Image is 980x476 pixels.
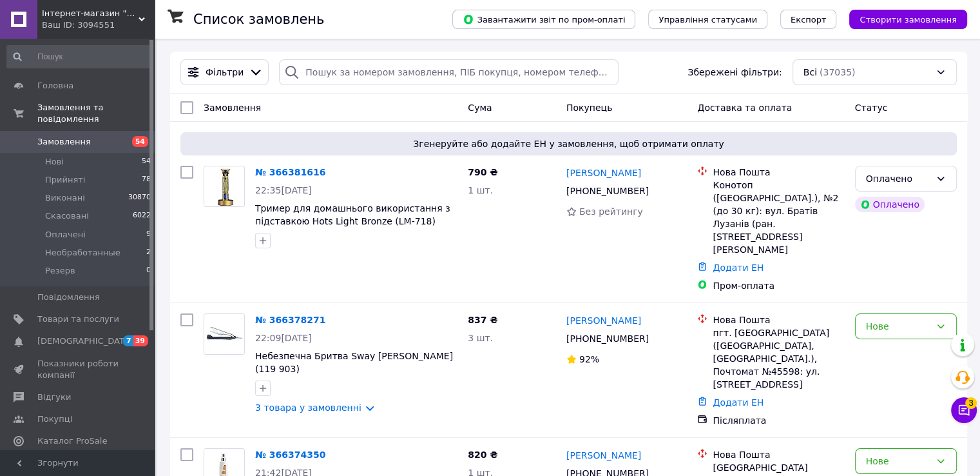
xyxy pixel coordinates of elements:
button: Завантажити звіт по пром-оплаті [452,10,635,29]
span: Збережені фільтри: [687,66,782,79]
span: Згенеруйте або додайте ЕН у замовлення, щоб отримати оплату [186,137,952,150]
div: пгт. [GEOGRAPHIC_DATA] ([GEOGRAPHIC_DATA], [GEOGRAPHIC_DATA].), Почтомат №45598: ул. [STREET_ADDR... [713,326,844,391]
a: Фото товару [204,166,245,207]
span: Необработанные [45,247,120,259]
span: Створити замовлення [860,15,957,25]
span: Замовлення [204,103,261,113]
button: Створити замовлення [849,10,967,29]
div: Нове [866,454,930,468]
span: 54 [132,136,148,147]
a: № 366381616 [255,167,325,177]
a: Небезпечна Бритва Sway [PERSON_NAME] (119 903) [255,351,453,374]
div: Нова Пошта [713,313,844,326]
span: Покупець [566,103,612,113]
span: 22:35[DATE] [255,185,312,195]
span: Всі [803,66,817,79]
span: Показники роботи компанії [37,358,119,381]
span: Товари та послуги [37,313,119,325]
span: 1 шт. [468,185,493,195]
button: Чат з покупцем3 [951,397,977,423]
a: Фото товару [204,313,245,355]
span: 2 [146,247,151,259]
span: 837 ₴ [468,315,497,325]
span: 54 [142,156,151,168]
div: Післяплата [713,414,844,427]
a: Додати ЕН [713,397,764,408]
span: 790 ₴ [468,167,497,177]
span: (37035) [820,67,855,77]
span: 9 [146,229,151,241]
span: Нові [45,156,64,168]
span: Головна [37,80,73,92]
span: 30870 [128,192,151,204]
h1: Список замовлень [193,12,324,27]
span: 6022 [133,210,151,222]
span: Управління статусами [658,15,757,25]
span: Скасовані [45,210,89,222]
span: 78 [142,174,151,186]
span: Без рейтингу [579,206,643,217]
div: Пром-оплата [713,279,844,292]
span: 0 [146,265,151,277]
span: 7 [123,335,133,346]
div: Оплачено [866,172,930,186]
input: Пошук [6,45,152,68]
span: 3 шт. [468,333,493,343]
div: Нова Пошта [713,166,844,179]
span: Каталог ProSale [37,435,107,447]
img: Фото товару [204,166,244,206]
input: Пошук за номером замовлення, ПІБ покупця, номером телефону, Email, номером накладної [279,59,619,85]
div: Оплачено [855,197,925,212]
span: 3 [965,397,977,409]
span: 22:09[DATE] [255,333,312,343]
a: [PERSON_NAME] [566,449,641,462]
span: 92% [579,354,599,364]
a: 3 товара у замовленні [255,402,361,413]
span: [PHONE_NUMBER] [566,186,649,196]
span: Інтернет-магазин "Злий Стиліст" [42,8,139,19]
span: Покупці [37,413,72,425]
span: Замовлення та повідомлення [37,102,155,125]
button: Управління статусами [648,10,767,29]
div: Конотоп ([GEOGRAPHIC_DATA].), №2 (до 30 кг): вул. Братів Лузанів (ран. [STREET_ADDRESS][PERSON_NAME] [713,179,844,256]
span: [PHONE_NUMBER] [566,333,649,344]
span: Прийняті [45,174,85,186]
div: Нове [866,319,930,333]
span: 39 [133,335,148,346]
span: Замовлення [37,136,91,148]
a: № 366378271 [255,315,325,325]
a: [PERSON_NAME] [566,166,641,179]
span: Статус [855,103,888,113]
img: Фото товару [204,314,244,354]
button: Експорт [780,10,837,29]
span: Оплачені [45,229,86,241]
a: [PERSON_NAME] [566,314,641,327]
span: Експорт [791,15,827,25]
span: Cума [468,103,492,113]
div: Ваш ID: 3094551 [42,19,155,31]
a: Створити замовлення [836,14,967,24]
span: Фільтри [206,66,244,79]
a: Тример для домашнього використання з підставкою Hots Light Bronze (LM-718) [255,203,450,226]
span: Повідомлення [37,292,100,303]
span: [DEMOGRAPHIC_DATA] [37,335,133,347]
span: Відгуки [37,392,71,403]
span: Доставка та оплата [697,103,792,113]
span: 820 ₴ [468,450,497,460]
span: Виконані [45,192,85,204]
span: Резерв [45,265,75,277]
span: Завантажити звіт по пром-оплаті [463,14,625,25]
a: № 366374350 [255,450,325,460]
div: Нова Пошта [713,448,844,461]
a: Додати ЕН [713,263,764,273]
